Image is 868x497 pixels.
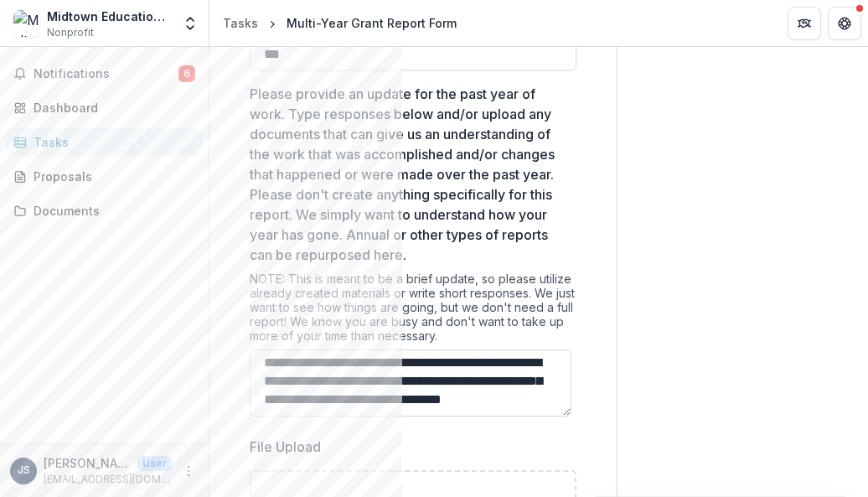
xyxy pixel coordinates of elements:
[47,8,172,25] div: Midtown Educational Foundation
[7,128,202,156] a: Tasks
[34,67,178,81] span: Notifications
[13,10,40,37] img: Midtown Educational Foundation
[47,25,94,40] span: Nonprofit
[216,11,463,35] nav: breadcrumb
[178,461,199,481] button: More
[7,163,202,190] a: Proposals
[34,202,189,220] div: Documents
[828,7,861,40] button: Get Help
[178,65,195,82] span: 6
[18,465,30,476] div: Joel Super
[223,14,258,32] div: Tasks
[250,437,321,457] p: File Upload
[7,94,202,122] a: Dashboard
[34,99,189,116] div: Dashboard
[44,454,131,472] p: [PERSON_NAME] Super
[250,272,576,349] div: NOTE: This is meant to be a brief update, so please utilize already created materials or write sh...
[788,7,821,40] button: Partners
[287,14,457,32] div: Multi-Year Grant Report Form
[34,168,189,185] div: Proposals
[7,60,202,87] button: Notifications6
[137,456,172,471] p: User
[250,84,566,265] p: Please provide an update for the past year of work. Type responses below and/or upload any docume...
[7,197,202,225] a: Documents
[178,7,202,40] button: Open entity switcher
[34,133,189,151] div: Tasks
[216,11,265,35] a: Tasks
[44,472,172,487] p: [EMAIL_ADDRESS][DOMAIN_NAME]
